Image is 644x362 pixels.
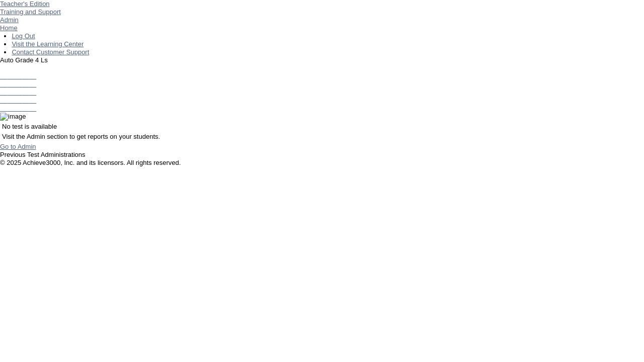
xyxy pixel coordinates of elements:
p: Visit the Admin section to get reports on your students. [2,133,642,141]
img: teacher_arrow_small.png [61,8,65,11]
p: No test is available [2,123,642,131]
a: Log Out [12,32,35,40]
a: Visit the Learning Center [12,40,84,48]
a: Contact Customer Support [12,48,89,56]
